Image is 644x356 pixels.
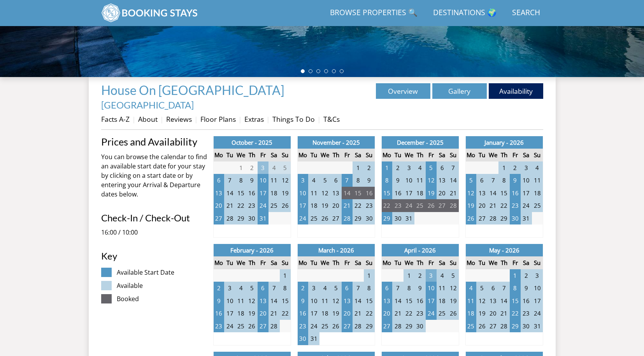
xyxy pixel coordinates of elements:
[319,199,330,212] td: 19
[213,256,224,269] th: Mo
[166,114,192,124] a: Reviews
[465,295,476,307] td: 11
[448,295,459,307] td: 19
[465,136,543,149] th: January - 2026
[101,213,207,223] h3: Check-In / Check-Out
[297,244,375,257] th: March - 2026
[364,199,375,212] td: 23
[101,136,207,147] a: Prices and Availability
[224,282,235,295] td: 3
[521,282,532,295] td: 9
[448,149,459,161] th: Su
[200,114,236,124] a: Floor Plans
[392,199,403,212] td: 23
[258,161,268,174] td: 3
[258,307,268,320] td: 20
[532,149,543,161] th: Su
[319,149,330,161] th: We
[426,307,437,320] td: 24
[364,295,375,307] td: 15
[280,256,291,269] th: Su
[246,307,257,320] td: 19
[414,187,425,200] td: 18
[510,199,521,212] td: 23
[437,282,447,295] td: 11
[532,199,543,212] td: 25
[280,161,291,174] td: 5
[258,187,268,200] td: 17
[404,269,414,282] td: 1
[268,149,279,161] th: Sa
[213,136,291,149] th: October - 2025
[330,149,341,161] th: Th
[476,199,487,212] td: 20
[280,174,291,187] td: 12
[101,228,207,237] p: 16:00 / 10:00
[392,174,403,187] td: 9
[465,256,476,269] th: Mo
[448,174,459,187] td: 14
[319,295,330,307] td: 11
[381,212,392,225] td: 29
[268,256,279,269] th: Sa
[476,212,487,225] td: 27
[426,199,437,212] td: 26
[532,174,543,187] td: 11
[532,187,543,200] td: 18
[414,161,425,174] td: 4
[437,149,447,161] th: Sa
[213,174,224,187] td: 6
[353,212,363,225] td: 29
[488,149,498,161] th: We
[404,149,414,161] th: We
[364,212,375,225] td: 30
[392,295,403,307] td: 14
[235,256,246,269] th: We
[297,212,308,225] td: 24
[268,174,279,187] td: 11
[521,187,532,200] td: 17
[342,295,353,307] td: 13
[258,282,268,295] td: 6
[448,282,459,295] td: 12
[246,256,257,269] th: Th
[448,199,459,212] td: 28
[426,174,437,187] td: 12
[381,161,392,174] td: 1
[224,149,235,161] th: Tu
[308,295,319,307] td: 10
[509,4,543,22] a: Search
[476,187,487,200] td: 13
[532,295,543,307] td: 17
[498,295,509,307] td: 14
[404,307,414,320] td: 22
[224,174,235,187] td: 7
[426,269,437,282] td: 3
[532,161,543,174] td: 4
[246,295,257,307] td: 12
[244,114,264,124] a: Extras
[476,174,487,187] td: 6
[224,307,235,320] td: 17
[246,161,257,174] td: 2
[426,149,437,161] th: Fr
[319,256,330,269] th: We
[437,269,447,282] td: 4
[297,307,308,320] td: 16
[437,199,447,212] td: 27
[404,282,414,295] td: 8
[319,174,330,187] td: 5
[213,307,224,320] td: 16
[510,187,521,200] td: 16
[213,244,291,257] th: February - 2026
[330,307,341,320] td: 19
[101,3,198,23] img: BookingStays
[268,187,279,200] td: 18
[235,282,246,295] td: 4
[488,282,498,295] td: 6
[353,282,363,295] td: 7
[488,199,498,212] td: 21
[364,256,375,269] th: Su
[404,161,414,174] td: 3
